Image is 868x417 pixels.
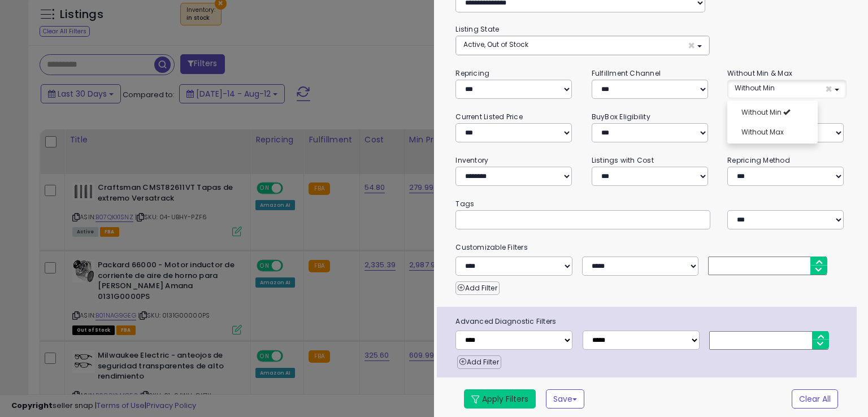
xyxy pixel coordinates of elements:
small: BuyBox Eligibility [592,112,650,121]
small: Repricing Method [727,155,790,165]
small: Without Min & Max [727,68,792,78]
small: Fulfillment Channel [592,68,661,78]
button: Without Min × [727,80,846,98]
span: Advanced Diagnostic Filters [447,315,856,328]
small: Customizable Filters [447,241,854,254]
small: Inventory [455,155,488,165]
button: Add Filter [455,281,499,295]
span: × [688,40,695,51]
small: Repricing [455,68,489,78]
span: Without Min [741,107,782,117]
small: Tags [447,198,854,210]
button: Clear All [792,389,838,409]
button: Active, Out of Stock × [456,36,709,55]
small: Current Listed Price [455,112,522,121]
small: Listing State [455,24,499,34]
span: Without Min [735,83,775,93]
span: Active, Out of Stock [463,40,528,49]
button: Apply Filters [464,389,536,409]
span: Without Max [741,127,784,137]
span: × [825,83,832,95]
button: Add Filter [457,355,501,369]
small: Listings with Cost [592,155,654,165]
button: Save [546,389,584,409]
